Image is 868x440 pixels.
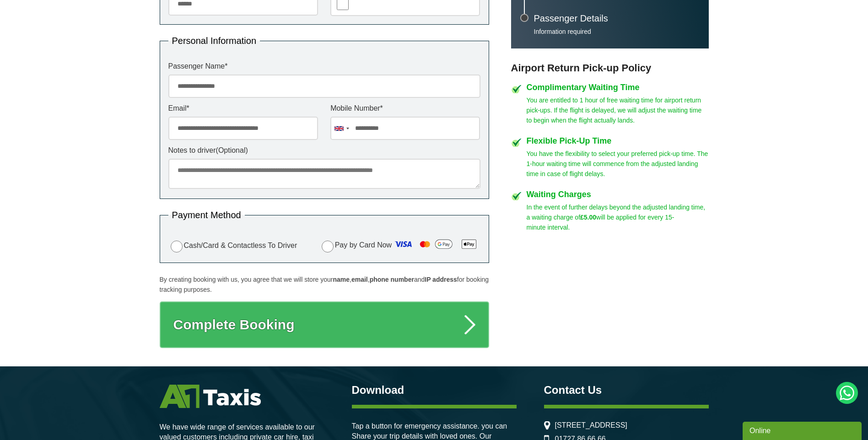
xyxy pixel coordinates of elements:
[511,62,709,74] h3: Airport Return Pick-up Policy
[168,210,245,220] legend: Payment Method
[544,421,709,429] li: [STREET_ADDRESS]
[333,276,350,283] strong: name
[168,239,297,252] label: Cash/Card & Contactless To Driver
[527,202,709,232] p: In the event of further delays beyond the adjusted landing time, a waiting charge of will be appl...
[168,63,480,70] label: Passenger Name
[544,385,709,396] h3: Contact Us
[330,105,480,112] label: Mobile Number
[331,117,352,140] div: United Kingdom: +44
[216,146,248,154] span: (Optional)
[352,385,517,396] h3: Download
[168,36,260,45] legend: Personal Information
[319,237,480,254] label: Pay by Card Now
[171,241,183,252] input: Cash/Card & Contactless To Driver
[160,274,489,295] p: By creating booking with us, you agree that we will store your , , and for booking tracking purpo...
[527,95,709,125] p: You are entitled to 1 hour of free waiting time for airport return pick-ups. If the flight is del...
[425,276,457,283] strong: IP address
[370,276,414,283] strong: phone number
[168,105,318,112] label: Email
[160,385,261,408] img: A1 Taxis St Albans
[527,190,709,199] h4: Waiting Charges
[580,214,596,221] strong: £5.00
[527,137,709,145] h4: Flexible Pick-Up Time
[168,147,480,154] label: Notes to driver
[534,14,700,23] h3: Passenger Details
[160,301,489,348] button: Complete Booking
[351,276,368,283] strong: email
[322,241,334,252] input: Pay by Card Now
[534,27,700,36] p: Information required
[527,149,709,179] p: You have the flexibility to select your preferred pick-up time. The 1-hour waiting time will comm...
[527,83,709,91] h4: Complimentary Waiting Time
[743,420,863,440] iframe: chat widget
